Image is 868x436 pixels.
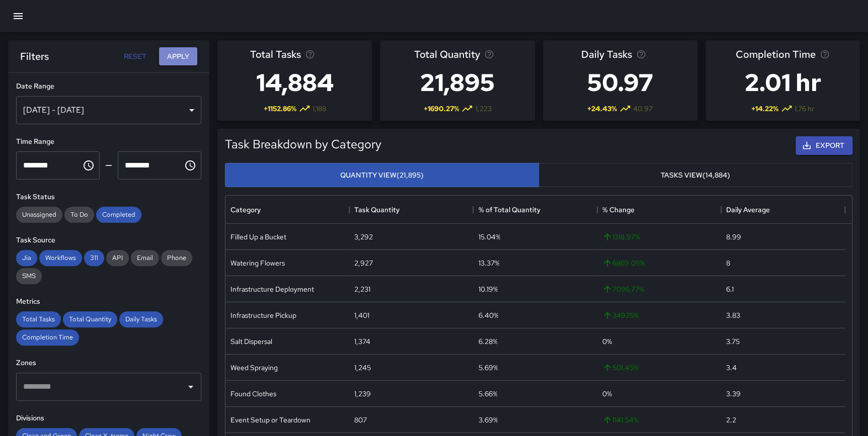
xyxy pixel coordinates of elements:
[84,250,104,266] div: 311
[581,46,632,62] span: Daily Tasks
[478,415,498,425] div: 3.69%
[736,46,816,62] span: Completion Time
[16,192,201,203] h6: Task Status
[354,258,373,268] div: 2,927
[16,210,62,219] span: Unassigned
[726,258,730,268] div: 8
[64,210,94,219] span: To Do
[751,104,778,114] span: + 14.22 %
[264,104,296,114] span: + 1152.86 %
[354,310,369,320] div: 1,401
[96,210,141,219] span: Completed
[726,363,737,373] div: 3.4
[796,136,852,155] button: Export
[478,389,497,399] div: 5.66%
[63,311,117,327] div: Total Quantity
[726,196,770,224] div: Daily Average
[473,196,597,224] div: % of Total Quantity
[119,315,163,323] span: Daily Tasks
[726,310,740,320] div: 3.83
[602,415,639,425] span: 1141.54 %
[16,329,79,345] div: Completion Time
[230,336,272,346] div: Salt Dispersal
[20,48,49,64] h6: Filters
[636,49,646,59] svg: Average number of tasks per day in the selected period, compared to the previous period.
[478,232,500,242] div: 15.04%
[16,235,201,246] h6: Task Source
[96,207,141,223] div: Completed
[633,104,653,114] span: 40.97
[16,207,62,223] div: Unassigned
[16,296,201,307] h6: Metrics
[131,250,159,266] div: Email
[478,363,498,373] div: 5.69%
[354,232,373,242] div: 3,292
[64,207,94,223] div: To Do
[106,253,129,262] span: API
[349,196,473,224] div: Task Quantity
[230,310,296,320] div: Infrastructure Pickup
[230,196,261,224] div: Category
[16,96,201,124] div: [DATE] - [DATE]
[16,250,37,266] div: Jia
[84,253,104,262] span: 311
[475,104,491,114] span: 1,223
[78,155,99,176] button: Choose time, selected time is 12:00 AM
[184,380,198,394] button: Open
[230,258,285,268] div: Watering Flowers
[602,258,645,268] span: 6869.05 %
[16,315,61,323] span: Total Tasks
[161,250,192,266] div: Phone
[16,253,37,262] span: Jia
[225,136,381,152] h5: Task Breakdown by Category
[423,104,459,114] span: + 1690.27 %
[161,253,192,262] span: Phone
[354,284,370,294] div: 2,231
[180,155,200,176] button: Choose time, selected time is 11:59 PM
[721,196,845,224] div: Daily Average
[726,415,736,425] div: 2.2
[39,250,82,266] div: Workflows
[159,47,197,66] button: Apply
[106,250,129,266] div: API
[354,196,400,224] div: Task Quantity
[538,163,852,188] button: Tasks View(14,884)
[602,232,640,242] span: 1318.97 %
[230,389,276,399] div: Found Clothes
[354,336,370,346] div: 1,374
[602,284,644,294] span: 7096.77 %
[39,253,82,262] span: Workflows
[250,46,301,62] span: Total Tasks
[16,358,201,369] h6: Zones
[16,136,201,147] h6: Time Range
[581,62,659,103] h3: 50.97
[736,62,830,103] h3: 2.01 hr
[225,196,349,224] div: Category
[131,253,159,262] span: Email
[230,284,314,294] div: Infrastructure Deployment
[602,310,639,320] span: 34925 %
[119,311,163,327] div: Daily Tasks
[119,47,151,66] button: Reset
[726,232,741,242] div: 8.99
[414,46,480,62] span: Total Quantity
[726,336,740,346] div: 3.75
[305,49,315,59] svg: Total number of tasks in the selected period, compared to the previous period.
[795,104,814,114] span: 1.76 hr
[414,62,501,103] h3: 21,895
[354,363,371,373] div: 1,245
[63,315,117,323] span: Total Quantity
[16,311,61,327] div: Total Tasks
[478,336,497,346] div: 6.28%
[602,363,639,373] span: 501.45 %
[478,196,540,224] div: % of Total Quantity
[587,104,617,114] span: + 24.43 %
[312,104,326,114] span: 1,188
[250,62,340,103] h3: 14,884
[820,49,830,59] svg: Average time taken to complete tasks in the selected period, compared to the previous period.
[354,415,367,425] div: 807
[230,363,278,373] div: Weed Spraying
[597,196,721,224] div: % Change
[602,336,612,346] span: 0 %
[230,232,286,242] div: Filled Up a Bucket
